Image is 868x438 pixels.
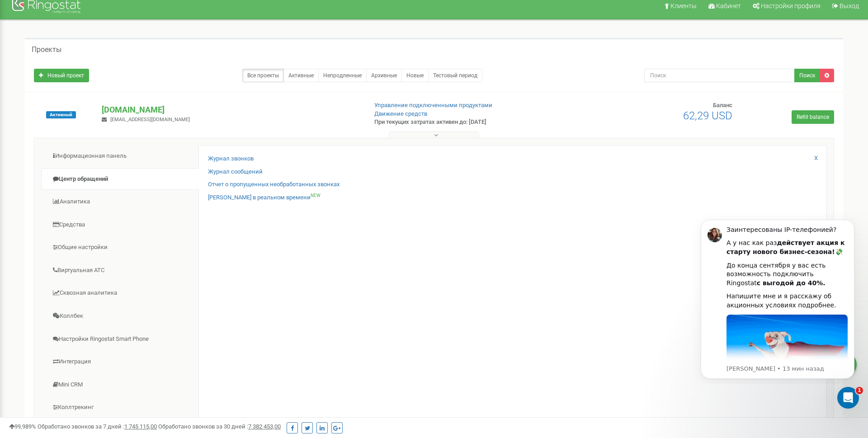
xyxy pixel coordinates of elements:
a: Новый проект [34,69,89,82]
a: [PERSON_NAME] в реальном времениNEW [208,193,321,202]
a: Коллбек [41,305,199,327]
a: Коллтрекинг [41,396,199,419]
a: X [814,154,818,163]
a: Тестовый период [428,69,482,82]
a: Архивные [366,69,402,82]
a: Журнал звонков [208,155,254,163]
u: 1 745 115,00 [124,423,157,430]
a: Настройки Ringostat Smart Phone [41,328,199,350]
span: Активный [46,111,76,118]
a: Активные [283,69,319,82]
u: 7 382 453,00 [248,423,281,430]
a: Отчет о пропущенных необработанных звонках [208,180,340,189]
span: 1 [856,387,863,394]
a: Новые [401,69,429,82]
span: Баланс [713,102,732,108]
span: Обработано звонков за 7 дней : [38,423,157,430]
a: Сквозная аналитика [41,282,199,304]
a: Все проекты [242,69,284,82]
h5: Проекты [32,46,61,54]
a: Общие настройки [41,236,199,259]
a: Центр обращений [41,168,199,190]
a: Интеграция [41,351,199,373]
span: 99,989% [9,423,36,430]
a: Виртуальная АТС [41,259,199,282]
sup: NEW [311,193,321,198]
a: Журнал сообщений [208,168,263,176]
iframe: Intercom notifications сообщение [687,212,868,384]
span: Клиенты [670,2,697,9]
button: Поиск [794,69,820,82]
input: Поиск [644,69,795,82]
span: Обработано звонков за 30 дней : [158,423,281,430]
p: [DOMAIN_NAME] [102,104,359,116]
a: Аналитика [41,191,199,213]
a: Движение средств [374,110,427,117]
a: Mini CRM [41,374,199,396]
a: Управление подключенными продуктами [374,102,492,108]
a: Refill balance [792,110,834,124]
a: Информационная панель [41,145,199,167]
span: 62,29 USD [683,109,732,122]
a: Средства [41,214,199,236]
span: Кабинет [716,2,741,9]
iframe: Intercom live chat [837,387,859,409]
span: [EMAIL_ADDRESS][DOMAIN_NAME] [110,117,190,122]
a: Непродленные [318,69,367,82]
p: При текущих затратах активен до: [DATE] [374,118,564,127]
span: Настройки профиля [761,2,821,9]
span: Выход [840,2,859,9]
